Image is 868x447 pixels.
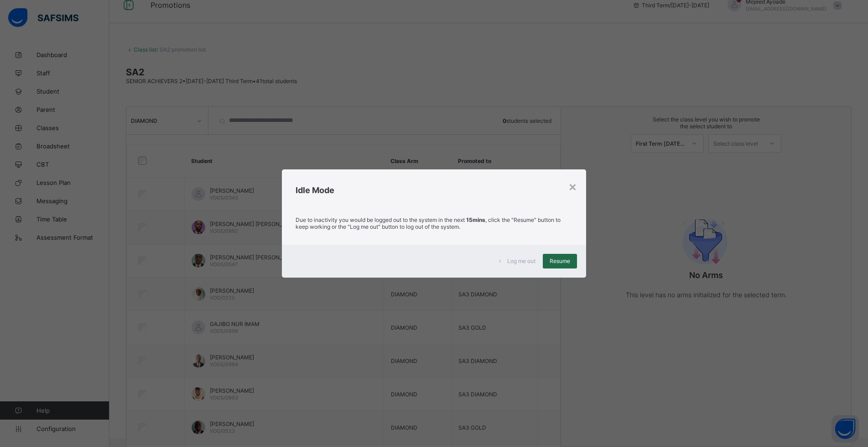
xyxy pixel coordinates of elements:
span: Resume [550,258,570,264]
h2: Idle Mode [296,185,572,195]
p: Due to inactivity you would be logged out to the system in the next , click the "Resume" button t... [296,216,572,230]
strong: 15mins [466,216,485,223]
div: × [568,179,577,194]
span: Log me out [507,258,535,264]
